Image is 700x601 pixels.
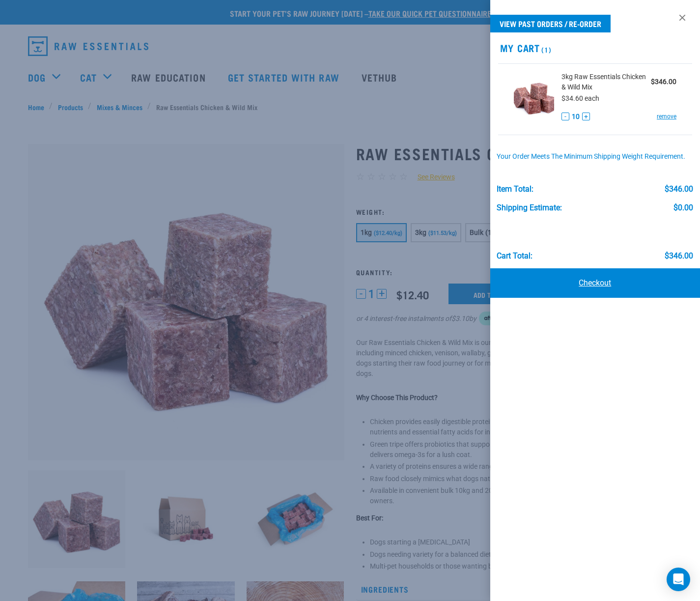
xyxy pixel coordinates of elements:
span: $34.60 each [561,94,599,102]
div: Shipping Estimate: [497,203,562,212]
a: View past orders / re-order [490,15,611,32]
span: 10 [572,112,580,122]
div: $346.00 [665,252,693,260]
button: - [561,113,569,120]
div: $0.00 [673,203,693,212]
div: Item Total: [497,185,533,194]
div: Your order meets the minimum shipping weight requirement. [497,153,693,161]
span: 3kg Raw Essentials Chicken & Wild Mix [561,72,651,92]
div: $346.00 [665,185,693,194]
button: + [582,113,590,120]
strong: $346.00 [651,78,676,86]
div: Open Intercom Messenger [667,568,690,591]
a: remove [657,112,676,121]
img: Raw Essentials Chicken & Wild Mix [514,72,555,122]
div: Cart total: [497,252,532,260]
span: (1) [540,48,551,51]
